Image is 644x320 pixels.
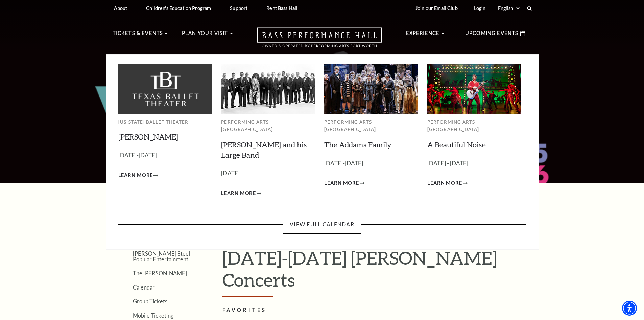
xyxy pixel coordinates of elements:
[221,189,261,198] a: Learn More Lyle Lovett and his Large Band
[622,301,637,316] div: Accessibility Menu
[118,151,212,161] p: [DATE]-[DATE]
[427,140,486,149] a: A Beautiful Noise
[427,158,521,168] p: [DATE] - [DATE]
[118,171,159,180] a: Learn More Peter Pan
[133,312,173,319] a: Mobile Ticketing
[266,5,297,11] p: Rent Bass Hall
[118,64,212,114] img: Texas Ballet Theater
[406,29,440,41] p: Experience
[113,29,163,41] p: Tickets & Events
[221,118,315,133] p: Performing Arts [GEOGRAPHIC_DATA]
[324,64,418,114] img: Performing Arts Fort Worth
[146,5,211,11] p: Children's Education Program
[221,189,256,198] span: Learn More
[133,298,167,304] a: Group Tickets
[221,140,307,159] a: [PERSON_NAME] and his Large Band
[133,250,190,262] a: [PERSON_NAME] Steel Popular Entertainment
[497,5,521,12] select: Select:
[465,29,519,41] p: Upcoming Events
[283,215,361,234] a: View Full Calendar
[221,64,315,114] img: Performing Arts Fort Worth
[222,307,267,313] strong: FAVORITES
[324,118,418,133] p: Performing Arts [GEOGRAPHIC_DATA]
[324,158,418,168] p: [DATE]-[DATE]
[118,171,153,180] span: Learn More
[324,179,359,187] span: Learn More
[427,179,462,187] span: Learn More
[221,169,315,178] p: [DATE]
[427,179,468,187] a: Learn More A Beautiful Noise
[182,29,228,41] p: Plan Your Visit
[427,118,521,133] p: Performing Arts [GEOGRAPHIC_DATA]
[118,118,212,126] p: [US_STATE] Ballet Theater
[233,27,406,54] a: Open this option
[133,270,187,276] a: The [PERSON_NAME]
[427,64,521,114] img: Performing Arts Fort Worth
[222,247,532,297] h1: [DATE]-[DATE] [PERSON_NAME] Concerts
[133,284,155,291] a: Calendar
[114,5,127,11] p: About
[324,179,364,187] a: Learn More The Addams Family
[118,132,178,141] a: [PERSON_NAME]
[324,140,391,149] a: The Addams Family
[230,5,247,11] p: Support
